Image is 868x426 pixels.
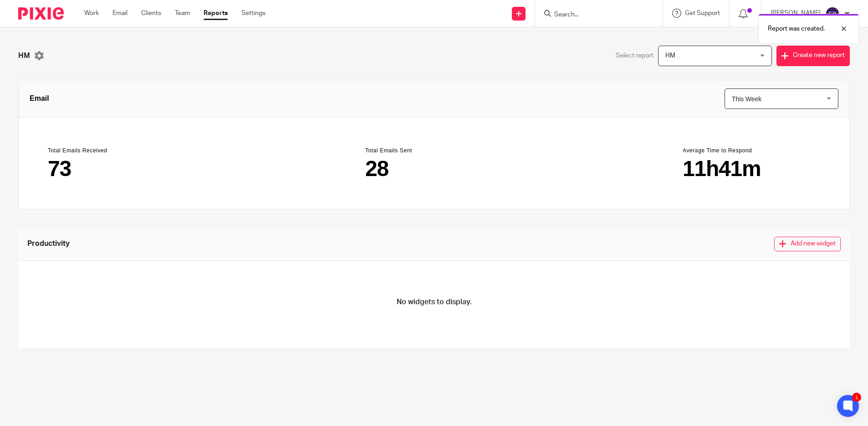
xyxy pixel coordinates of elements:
[27,239,70,249] span: Productivity
[365,147,503,154] header: Total Emails Sent
[616,51,654,60] span: Select report
[18,7,64,20] img: Pixie
[776,46,850,66] button: Create new report
[683,147,820,154] header: Average Time to Respond
[48,158,185,180] main: 73
[84,9,99,18] a: Work
[30,93,49,104] span: Email
[852,393,861,402] div: 1
[683,158,820,180] main: 11h41m
[18,51,30,61] span: HM
[665,52,675,59] span: HM
[204,9,228,18] a: Reports
[732,95,761,103] span: This Week
[774,237,841,251] button: Add new widget
[397,297,472,307] h4: No widgets to display.
[241,9,266,18] a: Settings
[175,9,190,18] a: Team
[825,6,840,21] img: svg%3E
[141,9,161,18] a: Clients
[768,24,825,33] p: Report was created.
[48,147,185,154] header: Total Emails Received
[365,158,503,180] main: 28
[112,9,128,18] a: Email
